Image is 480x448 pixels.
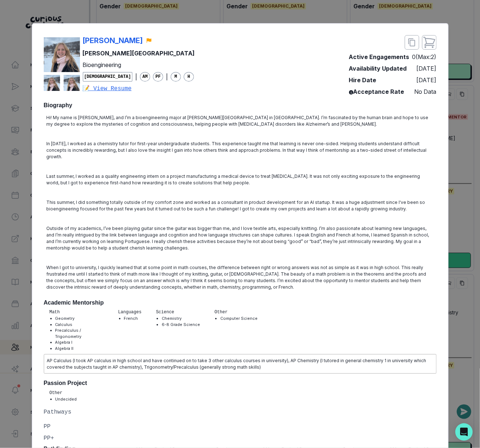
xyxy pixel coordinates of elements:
p: Availability Updated [349,64,407,73]
li: French [124,315,142,322]
p: Other [214,309,258,315]
p: [PERSON_NAME][GEOGRAPHIC_DATA] [83,49,195,58]
p: AP Calculus (I took AP calculus in high school and have continued on to take 3 other calculus cou... [47,357,433,370]
p: | [135,72,137,81]
p: Hire Date [349,76,377,84]
div: Open Intercom Messenger [455,423,473,441]
p: Other [50,390,77,396]
h2: Passion Project [44,380,437,386]
li: Geometry [55,315,104,322]
span: PF [153,72,163,81]
p: Languages [118,309,142,315]
p: Active Engagements [349,53,409,61]
p: No Data [415,87,437,96]
button: close [422,35,437,50]
p: In [DATE], I worked as a chemistry tutor for first-year undergraduate students. This experience t... [47,141,434,160]
li: Algebra I [55,339,104,346]
img: mentor profile picture [44,75,60,91]
li: 6-8 Grade Science [162,322,200,328]
p: Last summer, I worked as a quality engineering intern on a project manufacturing a medical device... [47,173,434,186]
span: AM [140,72,150,81]
p: [DATE] [417,76,437,84]
h2: Academic Mentorship [44,299,437,306]
p: | [166,72,168,81]
h2: Biography [44,102,437,109]
p: [PERSON_NAME] [83,35,143,46]
p: Acceptance Rate [349,87,404,96]
li: Precalculus / Trigonometry [55,327,104,339]
p: PP+ [44,434,54,443]
a: 📝 View Resume [83,84,195,93]
li: Algebra II [55,346,104,352]
p: 0 (Max: 2 ) [412,53,437,61]
p: Math [50,309,104,315]
button: close [405,35,419,50]
p: Pathways [44,408,437,416]
img: mentor profile picture [64,75,80,91]
li: Calculus [55,322,104,328]
span: [DEMOGRAPHIC_DATA] [83,72,133,81]
p: [DATE] [417,64,437,73]
p: Outside of my academics, I’ve been playing guitar since the guitar was bigger than me, and I love... [47,225,434,251]
li: Chemistry [162,315,200,322]
p: Science [156,309,200,315]
img: mentor profile picture [44,37,80,72]
p: This summer, I did something totally outside of my comfort zone and worked as a consultant in pro... [47,199,434,212]
span: M [171,72,181,81]
p: Hi! My name is [PERSON_NAME], and I’m a bioengineering major at [PERSON_NAME][GEOGRAPHIC_DATA] in... [47,114,434,127]
p: When I got to university, I quickly learned that at some point in math courses, the difference be... [47,264,434,290]
span: H [184,72,194,81]
li: Computer Science [220,315,258,322]
li: Undecided [55,396,77,402]
p: PP [44,422,51,431]
p: Bioengineering [83,60,195,69]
